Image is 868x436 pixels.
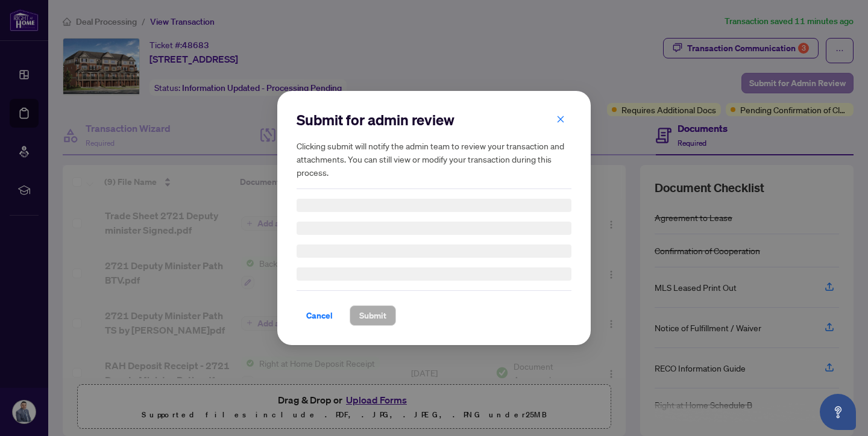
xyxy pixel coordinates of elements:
span: Cancel [306,306,333,325]
button: Open asap [820,394,856,430]
button: Cancel [297,305,342,326]
button: Submit [350,305,396,326]
h5: Clicking submit will notify the admin team to review your transaction and attachments. You can st... [297,139,571,179]
span: close [556,115,565,123]
h2: Submit for admin review [297,110,571,129]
